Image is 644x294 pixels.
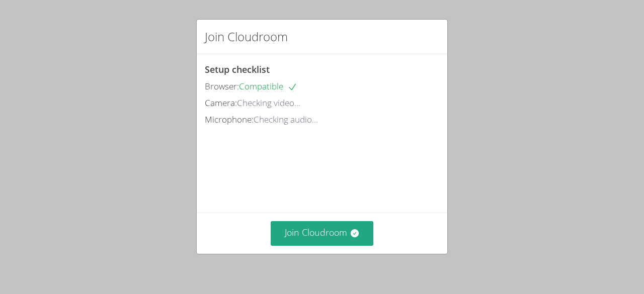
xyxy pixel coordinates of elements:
[271,221,374,246] button: Join Cloudroom
[205,28,288,46] h2: Join Cloudroom
[237,97,300,109] span: Checking video...
[254,114,318,125] span: Checking audio...
[205,80,239,92] span: Browser:
[205,114,254,125] span: Microphone:
[205,97,237,109] span: Camera:
[205,63,270,75] span: Setup checklist
[239,80,297,92] span: Compatible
